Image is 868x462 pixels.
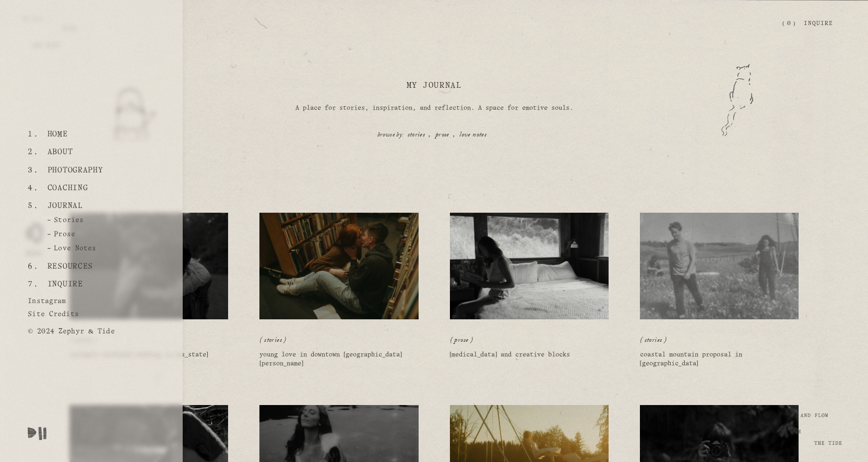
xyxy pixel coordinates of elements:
[639,212,799,320] img: coastal mountain proposal in Bay Area
[28,324,118,337] a: © 2024 Zephyr & Tide
[28,230,79,244] a: Prose
[236,80,633,91] h1: My Journal
[43,197,87,215] a: Journal
[787,21,791,26] span: 0
[408,130,425,141] a: stories
[459,130,486,141] a: love notes
[782,20,795,28] a: 0 items in cart
[43,125,72,143] a: Home
[28,245,100,258] a: Love Notes
[640,335,667,346] a: stories
[43,179,92,197] a: Coaching
[43,258,97,275] a: Resources
[450,335,473,346] a: prose
[28,306,82,324] a: Site Credits
[259,352,402,366] a: young love in downtown [GEOGRAPHIC_DATA][PERSON_NAME]
[43,143,77,161] a: About
[793,21,795,26] span: )
[449,212,609,320] img: procrastination and creative blocks
[259,212,419,320] img: young love in downtown santa cruz
[782,21,784,26] span: (
[28,216,87,229] a: Stories
[435,130,449,141] a: prose
[43,275,87,293] a: Inquire
[450,352,570,357] a: [MEDICAL_DATA] and creative blocks
[804,15,834,33] a: Inquire
[28,293,70,306] a: Instagram
[259,335,287,346] a: stories
[43,161,107,179] a: Photography
[640,352,742,366] a: coastal mountain proposal in [GEOGRAPHIC_DATA]
[236,104,633,113] p: A place for stories, inspiration, and reflection. A space for emotive souls.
